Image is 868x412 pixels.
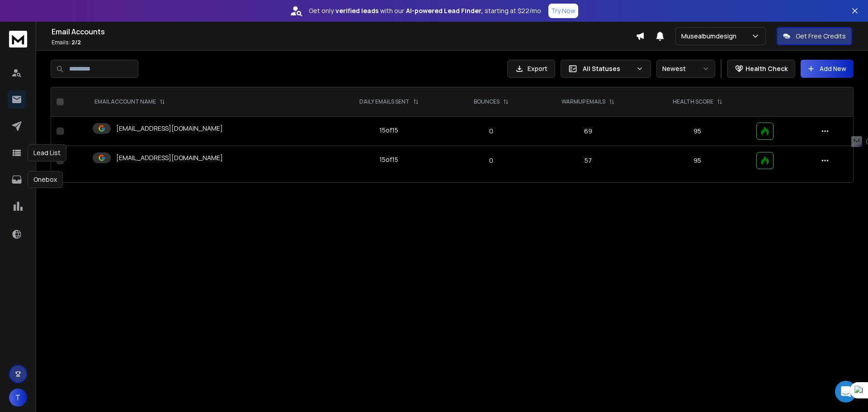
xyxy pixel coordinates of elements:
[379,155,398,164] div: 15 of 15
[9,388,27,407] button: T
[116,153,223,162] p: [EMAIL_ADDRESS][DOMAIN_NAME]
[745,64,788,73] p: Health Check
[673,98,713,105] p: HEALTH SCORE
[28,171,63,188] div: Onebox
[28,144,66,161] div: Lead List
[727,60,795,78] button: Health Check
[335,6,378,15] strong: verified leads
[835,381,857,403] div: Open Intercom Messenger
[71,38,81,46] span: 2 / 2
[406,6,483,15] strong: AI-powered Lead Finder,
[681,32,740,41] p: Musealbumdesign
[9,31,27,47] img: logo
[507,60,555,78] button: Export
[561,98,605,105] p: WARMUP EMAILS
[309,6,541,15] p: Get only with our starting at $22/mo
[52,39,636,46] p: Emails :
[551,6,576,15] p: Try Now
[456,127,527,136] p: 0
[532,117,644,146] td: 69
[52,26,636,37] h1: Email Accounts
[379,126,398,135] div: 15 of 15
[801,60,854,78] button: Add New
[644,117,751,146] td: 95
[583,64,632,73] p: All Statuses
[656,60,715,78] button: Newest
[456,156,527,165] p: 0
[116,124,223,133] p: [EMAIL_ADDRESS][DOMAIN_NAME]
[94,98,165,105] div: EMAIL ACCOUNT NAME
[474,98,500,105] p: BOUNCES
[796,32,846,41] p: Get Free Credits
[644,146,751,175] td: 95
[532,146,644,175] td: 57
[548,4,578,18] button: Try Now
[777,27,852,45] button: Get Free Credits
[359,98,410,105] p: DAILY EMAILS SENT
